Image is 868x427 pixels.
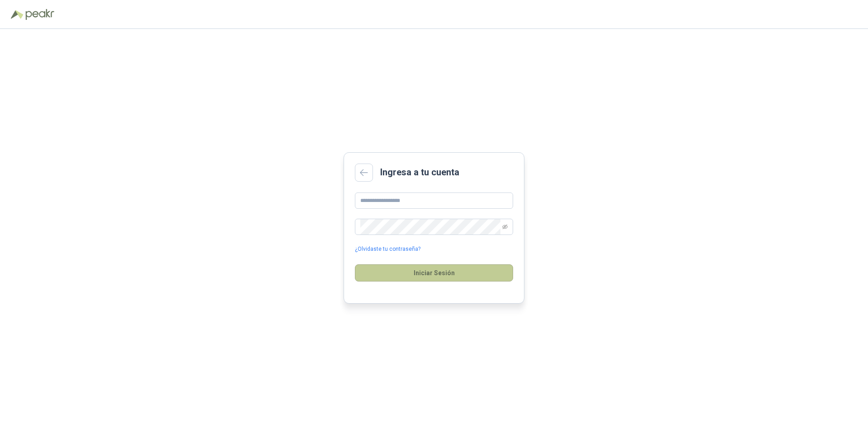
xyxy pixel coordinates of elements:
a: ¿Olvidaste tu contraseña? [355,245,420,253]
img: Peakr [25,9,54,20]
img: Logo [11,10,24,19]
button: Iniciar Sesión [355,264,513,282]
h2: Ingresa a tu cuenta [380,165,459,179]
span: eye-invisible [502,224,508,230]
